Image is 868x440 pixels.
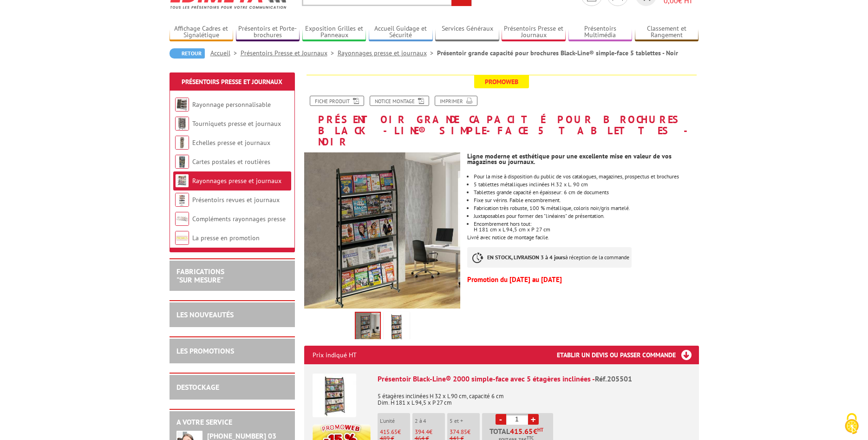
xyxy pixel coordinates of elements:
a: Présentoirs revues et journaux [192,196,280,204]
div: Livré avec notice de montage facile. [467,148,705,287]
a: Cartes postales et routières [192,158,270,166]
a: Retour [170,48,205,59]
a: Compléments rayonnages presse [192,215,286,223]
a: Présentoirs et Porte-brochures [236,25,300,40]
a: Accueil [210,49,241,57]
img: presentoirs_grande_capacite_205501.jpg [385,314,408,342]
img: Compléments rayonnages presse [175,212,189,226]
a: Notice Montage [370,96,429,106]
a: LES PROMOTIONS [176,346,234,355]
strong: EN STOCK, LIVRAISON 3 à 4 jours [487,254,565,261]
img: Cookies (fenêtre modale) [840,412,863,435]
button: Cookies (fenêtre modale) [835,408,868,440]
a: Fiche produit [310,96,364,106]
p: Prix indiqué HT [313,346,357,364]
a: Affichage Cadres et Signalétique [170,25,234,40]
a: Exposition Grilles et Panneaux [302,25,366,40]
img: Présentoirs revues et journaux [175,193,189,207]
span: € [533,427,537,435]
p: L'unité [380,418,410,424]
img: La presse en promotion [175,231,189,245]
p: 5 et + [450,418,480,424]
span: 394.4 [415,428,429,436]
img: Rayonnage personnalisable [175,98,189,112]
li: Pour la mise à disposition du public de vos catalogues, magazines, prospectus et brochures [474,174,698,179]
p: € [380,429,410,435]
a: Tourniquets presse et journaux [192,119,281,128]
p: € [415,429,445,435]
img: Echelles presse et journaux [175,136,189,150]
div: Juxtaposables pour former des "linéaires" de présentation. [474,213,698,219]
a: Services Généraux [435,25,499,40]
div: Présentoir Black-Line® 2000 simple-face avec 5 étagères inclinées - [378,374,691,384]
span: 415.65 [380,428,398,436]
li: Tablettes grande capacité en épaisseur: 6 cm de documents [474,190,698,195]
a: La presse en promotion [192,234,260,242]
p: H 181 cm x L 94,5 cm x P 27 cm [474,227,698,232]
a: LES NOUVEAUTÉS [176,310,234,319]
a: Présentoirs Multimédia [568,25,633,40]
a: Rayonnages presse et journaux [338,49,437,57]
span: 415.65 [510,427,533,435]
a: Echelles presse et journaux [192,138,270,147]
a: + [528,414,539,425]
img: Présentoir Black-Line® 2000 simple-face avec 5 étagères inclinées [313,374,356,417]
p: Encombrement hors tout: [474,221,698,227]
li: Fixe sur vérins. Faible encombrement. [474,197,698,203]
p: € [450,429,480,435]
a: Rayonnages presse et journaux [192,177,281,185]
p: à réception de la commande [467,247,632,268]
img: presentoirs_grande_capacite_brichure_black_line_simple_face_205501.jpg [304,152,461,309]
img: Cartes postales et routières [175,155,189,169]
p: 2 à 4 [415,418,445,424]
p: Promotion du [DATE] au [DATE] [467,277,698,282]
a: Présentoirs Presse et Journaux [502,25,566,40]
a: Classement et Rangement [635,25,699,40]
p: 5 étagères inclinées H 32 x L 90 cm, capacité 6 cm Dim. H 181 x L 94,5 x P 27 cm [378,387,691,406]
span: Promoweb [474,75,529,88]
span: 374.85 [450,428,467,436]
a: DESTOCKAGE [176,382,219,392]
h2: A votre service [176,418,288,427]
span: Réf.205501 [595,374,632,383]
img: Tourniquets presse et journaux [175,117,189,131]
strong: Ligne moderne et esthétique pour une excellente mise en valeur de vos magazines ou journaux. [467,152,672,166]
li: 5 tablettes métalliques inclinées H.32 x L. 90 cm [474,182,698,187]
a: Présentoirs Presse et Journaux [182,78,282,86]
img: Rayonnages presse et journaux [175,174,189,188]
a: Imprimer [435,96,477,106]
li: Présentoir grande capacité pour brochures Black-Line® simple-face 5 tablettes - Noir [437,48,678,58]
a: Accueil Guidage et Sécurité [369,25,433,40]
h3: Etablir un devis ou passer commande [557,346,699,364]
img: presentoirs_grande_capacite_brichure_black_line_simple_face_205501.jpg [356,313,380,341]
a: FABRICATIONS"Sur Mesure" [176,267,224,284]
li: Fabrication très robuste, 100 % métallique, coloris noir/gris martelé. [474,205,698,211]
a: - [496,414,506,425]
a: Rayonnage personnalisable [192,100,271,109]
a: Présentoirs Presse et Journaux [241,49,338,57]
sup: HT [537,427,543,433]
